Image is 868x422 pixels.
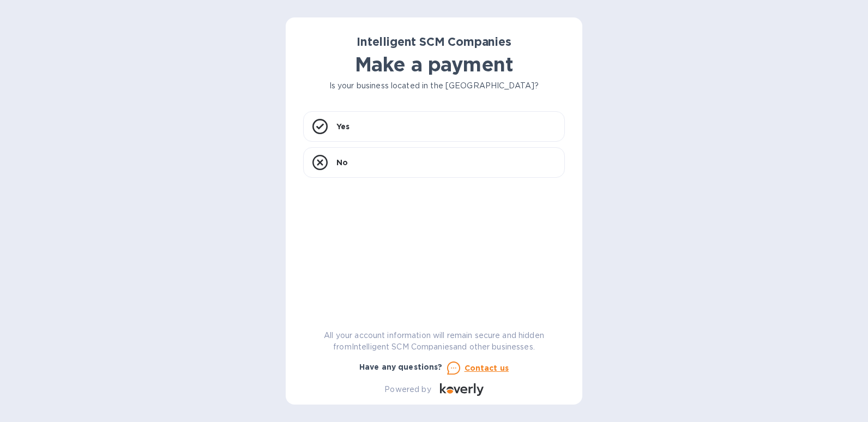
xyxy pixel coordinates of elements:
u: Contact us [465,364,509,372]
p: Powered by [384,384,431,395]
p: Is your business located in the [GEOGRAPHIC_DATA]? [303,80,565,92]
h1: Make a payment [303,53,565,76]
p: No [336,157,348,168]
p: All your account information will remain secure and hidden from Intelligent SCM Companies and oth... [303,330,565,353]
b: Have any questions? [359,363,443,371]
p: Yes [336,121,349,132]
b: Intelligent SCM Companies [357,35,511,49]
